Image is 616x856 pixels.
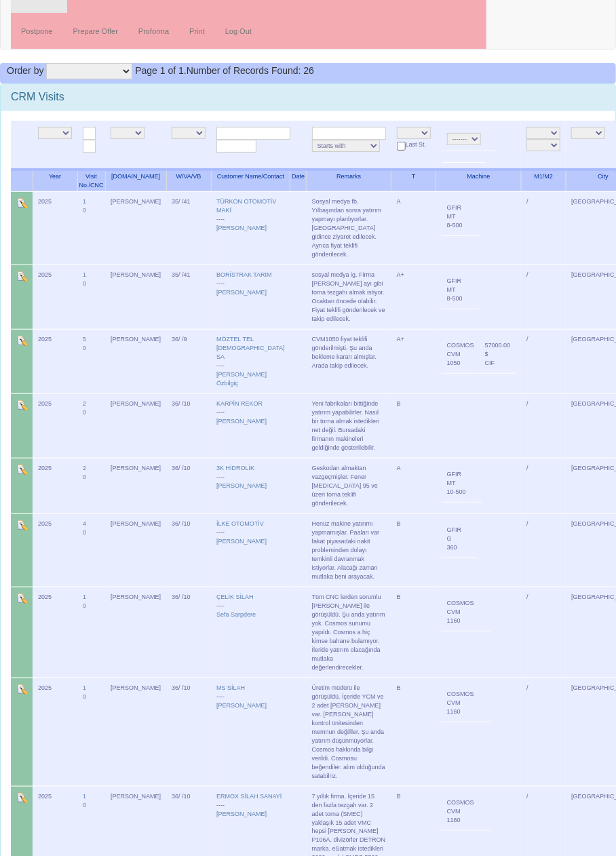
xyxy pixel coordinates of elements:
[83,207,86,214] a: 0
[216,225,267,231] a: [PERSON_NAME]
[105,393,166,458] td: [PERSON_NAME]
[16,400,27,410] img: Edit
[216,793,282,800] a: ERMOX SİLAH SANAYİ
[16,684,27,695] img: Edit
[105,587,166,678] td: [PERSON_NAME]
[521,587,566,678] td: /
[83,280,86,287] a: 0
[216,594,254,600] a: ÇELİK SİLAH
[16,520,27,530] img: Edit
[442,271,468,309] td: GFIR MT 8-500
[166,170,211,192] th: W/VA/VB
[216,611,256,618] a: Sefa Sarpdere
[307,513,391,587] td: Henüz makine yatırımı yapmamışlar. Paaları var fakat piyasadaki nakit probleminden dolayı temkinl...
[307,265,391,329] td: sosyal medya ig. Firma [PERSON_NAME] ayı gibi torna tezgahı almak istiyor. Ocaktan öncede olabili...
[83,602,86,609] a: 0
[307,329,391,393] td: CVM1050 fiyat teklifi gönderilmişti. Şu anda bekleme kararı almışlar. Arada takip edilecek.
[521,170,566,192] th: M1/M2
[480,335,516,373] td: 57000.00 $ CIF
[211,170,290,192] th: Customer Name/Contact
[179,14,215,48] a: Print
[16,197,27,208] img: Edit
[33,393,77,458] td: 2025
[105,458,166,513] td: [PERSON_NAME]
[33,678,77,786] td: 2025
[442,792,480,830] td: COSMOS CVM 1160
[521,513,566,587] td: /
[83,336,86,343] a: 5
[33,170,77,192] th: Year
[211,265,290,329] td: ----
[216,538,267,545] a: [PERSON_NAME]
[307,170,391,192] th: Remarks
[33,513,77,587] td: 2025
[166,513,211,587] td: 36/ /10
[521,678,566,786] td: /
[307,191,391,265] td: Sosyal medya fb. Yılbaşından sonra yatırım yapmayı planlıyorlar. [GEOGRAPHIC_DATA] gidince ziyare...
[442,684,480,722] td: COSMOS CVM 1160
[83,473,86,480] a: 0
[166,393,211,458] td: 36/ /10
[436,170,522,192] th: Machine
[391,513,436,587] td: B
[105,170,166,192] th: [DOMAIN_NAME]
[166,191,211,265] td: 35/ /41
[135,65,314,76] span: Number of Records Found: 26
[211,458,290,513] td: ----
[216,465,254,471] a: 3K HİDROLİK
[33,587,77,678] td: 2025
[307,587,391,678] td: Tüm CNC lerden sorumlu [PERSON_NAME] ile görüşüldü. Şu anda yatırım yok. Cosmos sunumu yapıldı. C...
[128,14,179,48] a: Proforma
[211,393,290,458] td: ----
[83,520,86,527] a: 4
[216,198,276,214] a: TÜRKON OTOMOTİV MAKİ
[83,802,86,809] a: 0
[442,593,480,631] td: COSMOS CVM 1160
[391,393,436,458] td: B
[11,14,62,48] a: Postpone
[521,329,566,393] td: /
[211,587,290,678] td: ----
[105,265,166,329] td: [PERSON_NAME]
[216,482,267,489] a: [PERSON_NAME]
[33,265,77,329] td: 2025
[105,513,166,587] td: [PERSON_NAME]
[216,371,267,387] a: [PERSON_NAME] Özbilgiç
[391,170,436,192] th: T
[216,702,267,709] a: [PERSON_NAME]
[391,121,436,170] td: Last St.
[166,458,211,513] td: 36/ /10
[105,678,166,786] td: [PERSON_NAME]
[216,289,267,296] a: [PERSON_NAME]
[521,191,566,265] td: /
[290,170,307,192] th: Date
[216,336,285,360] a: MÖZTEL TEL [DEMOGRAPHIC_DATA] SA
[16,593,27,604] img: Edit
[216,418,267,425] a: [PERSON_NAME]
[442,464,471,502] td: GFIR MT 10-500
[442,197,468,235] td: GFIR MT 8-500
[216,520,264,527] a: İLKE OTOMOTİV
[33,191,77,265] td: 2025
[166,265,211,329] td: 35/ /41
[215,14,262,48] a: Log Out
[83,693,86,700] a: 0
[83,684,86,691] a: 1
[211,513,290,587] td: ----
[11,91,605,103] h3: CRM Visits
[391,329,436,393] td: A+
[16,335,27,346] img: Edit
[166,678,211,786] td: 36/ /10
[83,409,86,416] a: 0
[211,191,290,265] td: ----
[391,587,436,678] td: B
[216,271,272,278] a: BORİSTRAK TARIM
[135,65,187,76] span: Page 1 of 1.
[83,465,86,471] a: 2
[16,271,27,281] img: Edit
[521,265,566,329] td: /
[105,329,166,393] td: [PERSON_NAME]
[521,458,566,513] td: /
[33,329,77,393] td: 2025
[83,271,86,278] a: 1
